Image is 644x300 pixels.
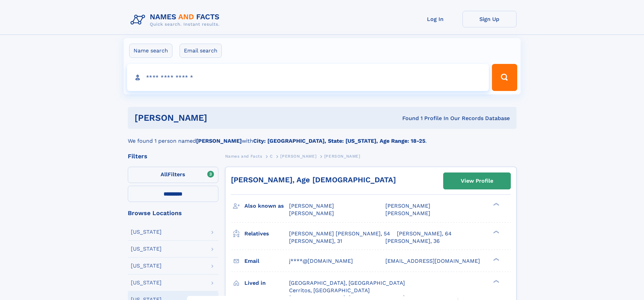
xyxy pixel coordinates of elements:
[127,64,489,91] input: search input
[462,11,517,27] a: Sign Up
[161,171,168,178] span: All
[225,152,262,160] a: Names and Facts
[385,258,480,264] span: [EMAIL_ADDRESS][DOMAIN_NAME]
[397,230,452,237] a: [PERSON_NAME], 64
[128,153,218,159] div: Filters
[244,277,289,289] h3: Lived in
[253,138,425,144] b: City: [GEOGRAPHIC_DATA], State: [US_STATE], Age Range: 18-25
[270,152,273,160] a: C
[385,203,430,209] span: [PERSON_NAME]
[129,44,172,58] label: Name search
[128,129,517,145] div: We found 1 person named with .
[131,246,162,252] div: [US_STATE]
[244,228,289,239] h3: Relatives
[180,44,222,58] label: Email search
[196,138,242,144] b: [PERSON_NAME]
[492,230,500,234] div: ❯
[280,154,316,159] span: [PERSON_NAME]
[324,154,360,159] span: [PERSON_NAME]
[128,11,225,29] img: Logo Names and Facts
[289,237,342,245] a: [PERSON_NAME], 31
[135,114,305,122] h1: [PERSON_NAME]
[128,210,218,216] div: Browse Locations
[289,287,370,294] span: Cerritos, [GEOGRAPHIC_DATA]
[492,202,500,207] div: ❯
[289,280,405,286] span: [GEOGRAPHIC_DATA], [GEOGRAPHIC_DATA]
[289,230,390,237] a: [PERSON_NAME] [PERSON_NAME], 54
[492,64,517,91] button: Search Button
[131,280,162,285] div: [US_STATE]
[270,154,273,159] span: C
[289,203,334,209] span: [PERSON_NAME]
[444,173,510,189] a: View Profile
[231,176,396,184] a: [PERSON_NAME], Age [DEMOGRAPHIC_DATA]
[128,167,218,183] label: Filters
[289,210,334,216] span: [PERSON_NAME]
[244,255,289,267] h3: Email
[305,115,510,122] div: Found 1 Profile In Our Records Database
[385,210,430,216] span: [PERSON_NAME]
[385,237,440,245] a: [PERSON_NAME], 36
[280,152,316,160] a: [PERSON_NAME]
[131,263,162,269] div: [US_STATE]
[492,257,500,261] div: ❯
[492,279,500,283] div: ❯
[131,229,162,235] div: [US_STATE]
[244,200,289,212] h3: Also known as
[461,173,493,189] div: View Profile
[408,11,462,27] a: Log In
